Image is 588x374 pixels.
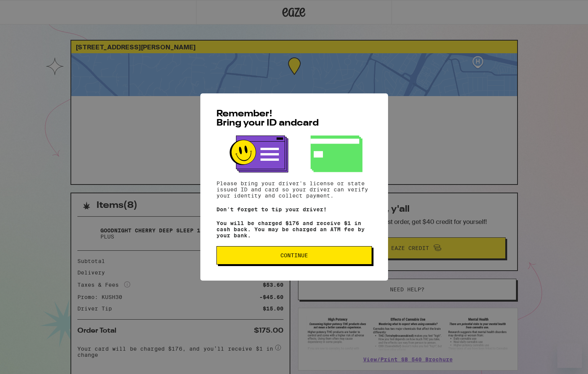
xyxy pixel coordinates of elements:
p: Don't forget to tip your driver! [216,206,372,212]
span: Continue [280,253,308,258]
p: Please bring your driver's license or state issued ID and card so your driver can verify your ide... [216,180,372,199]
iframe: Button to launch messaging window [557,343,582,368]
span: Remember! Bring your ID and card [216,109,319,128]
button: Continue [216,246,372,265]
p: You will be charged $176 and receive $1 in cash back. You may be charged an ATM fee by your bank. [216,220,372,238]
